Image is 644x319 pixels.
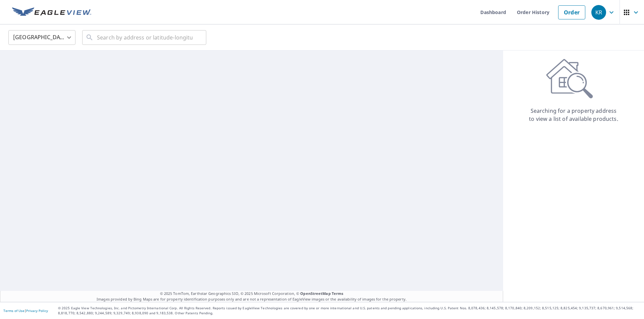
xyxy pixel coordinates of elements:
div: KR [591,5,606,20]
p: Searching for a property address to view a list of available products. [529,107,619,123]
a: Terms [332,291,343,296]
div: [GEOGRAPHIC_DATA] [8,28,75,47]
p: | [3,309,48,313]
p: © 2025 Eagle View Technologies, Inc. and Pictometry International Corp. All Rights Reserved. Repo... [58,306,641,316]
a: Terms of Use [3,308,24,313]
a: OpenStreetMap [300,291,330,296]
a: Order [558,5,585,19]
span: © 2025 TomTom, Earthstar Geographics SIO, © 2025 Microsoft Corporation, © [160,291,343,297]
img: EV Logo [12,7,91,17]
a: Privacy Policy [26,308,48,313]
input: Search by address or latitude-longitude [97,28,193,47]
